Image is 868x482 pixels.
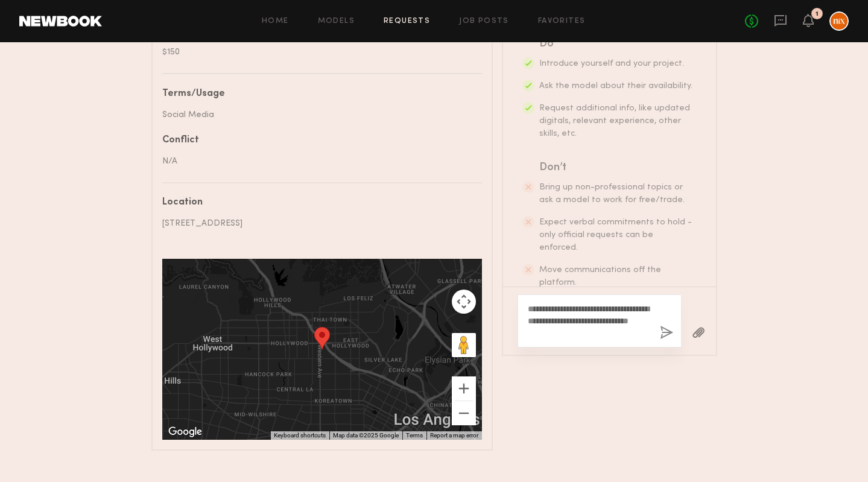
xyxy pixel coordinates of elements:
[459,17,509,25] a: Job Posts
[165,424,205,440] img: Google
[430,432,478,439] a: Report a map error
[539,104,690,138] span: Request additional info, like updated digitals, relevant experience, other skills, etc.
[452,376,476,401] button: Zoom in
[539,82,692,90] span: Ask the model about their availability.
[538,17,586,25] a: Favorites
[162,217,473,230] div: [STREET_ADDRESS]
[384,17,430,25] a: Requests
[539,36,694,52] div: Do
[452,401,476,425] button: Zoom out
[165,424,205,440] a: Open this area in Google Maps (opens a new window)
[816,11,819,17] div: 1
[318,17,355,25] a: Models
[162,89,473,99] div: Terms/Usage
[452,333,476,357] button: Drag Pegman onto the map to open Street View
[333,432,399,439] span: Map data ©2025 Google
[539,159,694,176] div: Don’t
[162,46,473,59] div: $150
[162,109,473,121] div: Social Media
[162,198,473,208] div: Location
[539,218,692,252] span: Expect verbal commitments to hold - only official requests can be enforced.
[262,17,289,25] a: Home
[452,290,476,314] button: Map camera controls
[406,432,423,439] a: Terms
[539,183,685,204] span: Bring up non-professional topics or ask a model to work for free/trade.
[539,60,684,68] span: Introduce yourself and your project.
[162,155,473,168] div: N/A
[162,136,473,145] div: Conflict
[274,431,326,440] button: Keyboard shortcuts
[539,266,661,287] span: Move communications off the platform.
